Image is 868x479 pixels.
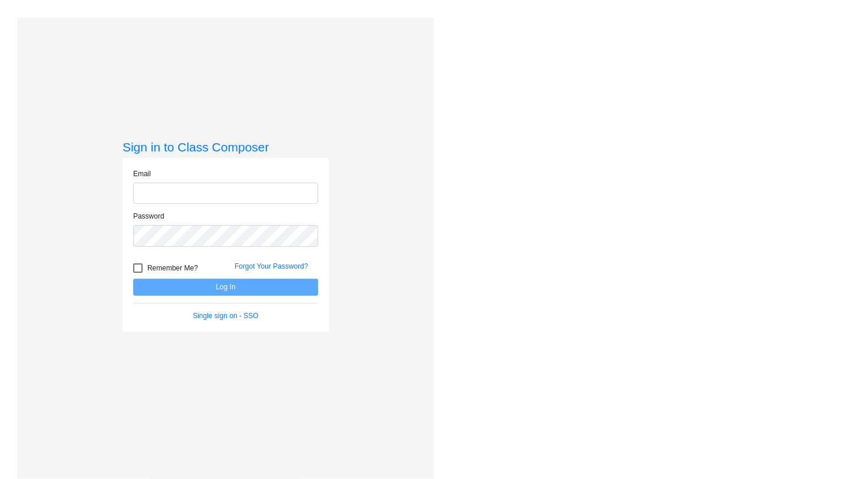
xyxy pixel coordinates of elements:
span: Remember Me? [147,261,198,275]
a: Forgot Your Password? [235,262,308,270]
a: Single sign on - SSO [193,312,258,320]
label: Email [133,169,151,179]
button: Log In [133,279,318,296]
label: Password [133,211,164,222]
h3: Sign in to Class Composer [123,140,329,154]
